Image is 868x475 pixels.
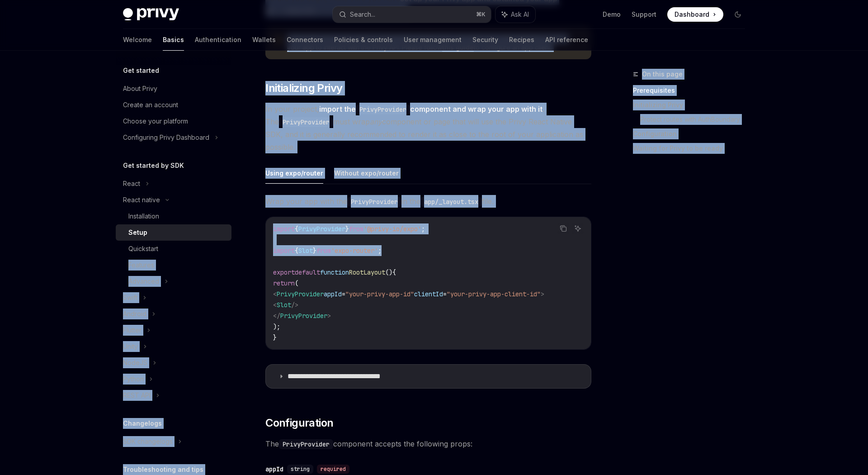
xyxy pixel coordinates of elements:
button: Ask AI [572,223,584,234]
button: Using expo/router [265,162,323,184]
button: Search...⌘K [333,6,491,23]
div: Create an account [123,100,178,110]
span: Wrap your app with the in the file. [265,195,591,208]
button: Toggle dark mode [731,7,745,22]
code: app/_layout.tsx [420,197,482,207]
strong: import the component and wrap your app with it [319,104,542,114]
a: About Privy [116,81,231,97]
a: Create an account [116,97,231,113]
div: Setup [128,227,147,238]
span: Slot [277,301,291,309]
div: NodeJS [123,357,147,368]
span: appId [324,290,342,298]
a: Wallets [252,29,276,51]
a: Basics [163,29,184,51]
span: return [273,279,295,287]
span: On this page [642,69,683,80]
span: = [443,290,447,298]
code: PrivyProvider [279,117,333,127]
div: React native [123,195,160,205]
span: PrivyProvider [298,225,345,233]
div: About Privy [123,83,157,94]
div: appId [265,465,283,474]
div: Installation [128,211,159,222]
a: Installation [116,208,231,224]
span: Slot [298,247,313,255]
a: Welcome [123,29,152,51]
a: Protect routes with AuthBoundary [640,112,752,127]
a: Support [632,10,656,19]
span: Configuration [265,416,333,430]
span: } [345,225,349,233]
a: Quickstart [116,241,231,257]
a: Security [472,29,498,51]
span: import [273,225,295,233]
span: clientId [414,290,443,298]
span: 'expo-router' [331,247,378,255]
div: Android [123,309,146,319]
span: export [273,268,295,276]
a: Waiting for Privy to be ready [633,141,752,156]
a: Demo [603,10,621,19]
span: "your-privy-app-id" [345,290,414,298]
span: } [273,333,277,342]
code: PrivyProvider [347,197,401,207]
em: any [370,117,382,126]
a: Policies & controls [334,29,393,51]
span: > [327,312,331,320]
div: REST API [123,390,151,401]
a: Authentication [195,29,241,51]
a: Configuration [633,127,752,141]
span: < [273,301,277,309]
div: Search... [350,9,375,20]
a: Connectors [287,29,323,51]
span: import [273,247,295,255]
span: PrivyProvider [277,290,324,298]
div: Quickstart [128,243,158,254]
span: from [316,247,331,255]
button: Without expo/router [334,162,399,184]
img: dark logo [123,8,179,21]
a: Choose your platform [116,113,231,129]
span: '@privy-io/expo' [363,225,421,233]
a: API reference [545,29,588,51]
div: SDK changelogs [123,436,173,447]
span: Ask AI [511,10,529,19]
div: Python [123,374,144,385]
div: Advanced [128,276,159,287]
a: Features [116,257,231,273]
span: < [273,290,277,298]
span: PrivyProvider [280,312,327,320]
a: User management [404,29,462,51]
a: Initializing Privy [633,98,752,112]
span: "your-privy-app-client-id" [447,290,541,298]
span: ); [273,323,280,331]
span: } [313,247,316,255]
span: ; [421,225,425,233]
span: /> [291,301,298,309]
span: </ [273,312,280,320]
div: Choose your platform [123,116,188,127]
span: Dashboard [675,10,709,19]
span: In your project, . The must wrap component or page that will use the Privy React Native SDK, and ... [265,103,591,153]
span: ⌘ K [476,11,486,18]
a: Setup [116,224,231,241]
span: { [295,225,298,233]
a: Recipes [509,29,534,51]
span: > [541,290,544,298]
a: Dashboard [667,7,723,22]
span: RootLayout [349,268,385,276]
div: Configuring Privy Dashboard [123,132,209,143]
a: Prerequisites [633,83,752,98]
button: Copy the contents from the code block [557,223,569,234]
span: ; [378,247,382,255]
div: Flutter [123,325,142,336]
span: string [291,465,310,473]
div: required [317,465,349,474]
span: Initializing Privy [265,81,342,95]
div: Features [128,260,154,271]
span: The component accepts the following props: [265,437,591,450]
div: Unity [123,341,138,352]
span: { [295,247,298,255]
div: Swift [123,292,137,303]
